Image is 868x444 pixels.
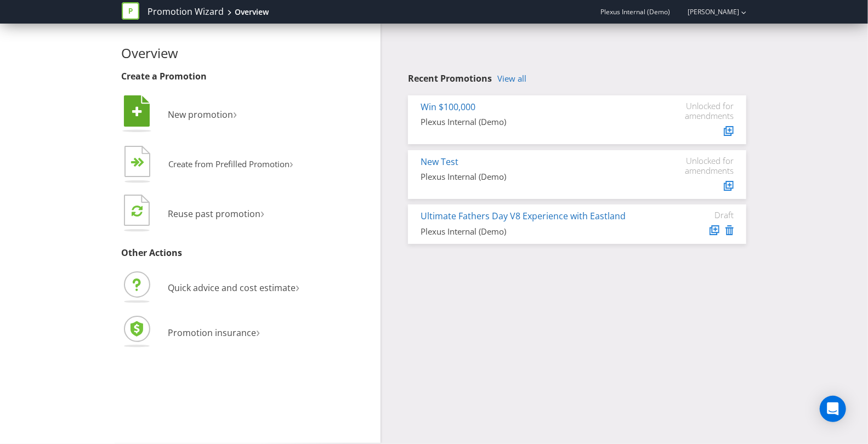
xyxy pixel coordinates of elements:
tspan:  [138,157,145,168]
span: Create from Prefilled Promotion [169,158,290,169]
span: › [257,322,260,340]
a: [PERSON_NAME] [677,7,740,16]
div: Plexus Internal (Demo) [421,116,651,128]
a: New Test [421,156,458,168]
div: Plexus Internal (Demo) [421,171,651,183]
span: › [261,203,265,221]
a: Promotion insurance› [122,327,260,339]
tspan:  [132,204,143,217]
span: › [296,277,300,295]
div: Draft [668,210,734,220]
div: Open Intercom Messenger [820,396,846,422]
h3: Create a Promotion [122,72,373,82]
a: View all [497,74,526,83]
div: Overview [235,7,269,18]
div: Unlocked for amendments [668,156,734,175]
h2: Overview [122,46,373,60]
span: Recent Promotions [408,72,492,84]
span: Plexus Internal (Demo) [601,7,671,16]
h3: Other Actions [122,248,373,258]
button: Create from Prefilled Promotion› [122,143,294,187]
div: Unlocked for amendments [668,101,734,121]
span: Quick advice and cost estimate [168,282,296,294]
a: Win $100,000 [421,101,475,113]
div: Plexus Internal (Demo) [421,226,651,237]
a: Quick advice and cost estimate› [122,282,300,294]
a: Ultimate Fathers Day V8 Experience with Eastland [421,210,626,222]
span: › [234,104,237,122]
span: New promotion [168,109,234,121]
span: Reuse past promotion [168,208,261,220]
a: Promotion Wizard [147,5,224,18]
span: Promotion insurance [168,327,257,339]
tspan:  [132,106,142,118]
span: › [290,155,294,172]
